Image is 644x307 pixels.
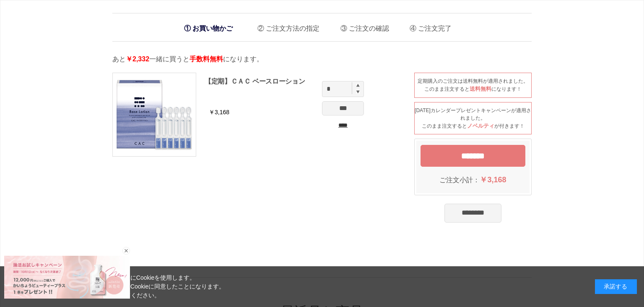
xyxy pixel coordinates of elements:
[595,279,637,294] div: 承諾する
[334,18,389,35] li: ご注文の確認
[421,171,525,189] div: ご注文小計：
[414,73,532,98] div: 定期購入のご注文は送料無料が適用されました。 このまま注文すると になります！
[480,176,506,184] span: ￥3,168
[205,78,305,85] a: 【定期】ＣＡＣ ベースローション
[356,84,360,87] img: spinplus.gif
[403,18,452,35] li: ご注文完了
[251,18,319,35] li: ご注文方法の指定
[180,20,237,37] li: お買い物かご
[113,73,196,156] img: 【定期】ＣＡＣ ベースローション
[190,55,223,63] span: 手数料無料
[126,55,149,63] span: ￥2,332
[356,90,360,94] img: spinminus.gif
[467,123,494,129] span: ノベルティ
[414,102,532,135] div: [DATE]カレンダープレゼントキャンペーンが適用されました。 このまま注文すると が付きます！
[112,54,532,64] p: あと 一緒に買うと になります。
[470,86,491,92] span: 送料無料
